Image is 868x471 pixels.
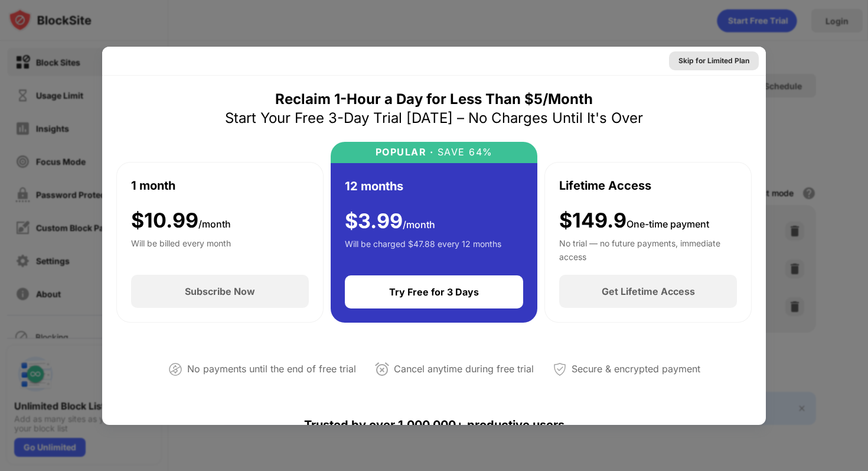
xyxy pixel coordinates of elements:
div: Try Free for 3 Days [389,286,479,298]
img: secured-payment [553,362,567,376]
div: Start Your Free 3-Day Trial [DATE] – No Charges Until It's Over [225,109,643,128]
div: Lifetime Access [559,177,651,194]
div: Will be billed every month [131,237,231,261]
div: 1 month [131,177,175,194]
div: Skip for Limited Plan [678,55,749,67]
div: Subscribe Now [185,285,255,297]
div: $149.9 [559,209,709,233]
img: cancel-anytime [375,362,389,376]
div: 12 months [345,177,403,195]
div: POPULAR · [376,147,434,158]
div: Get Lifetime Access [602,285,695,297]
img: not-paying [168,362,182,376]
div: $ 3.99 [345,209,435,233]
span: One-time payment [626,218,709,230]
div: No payments until the end of free trial [187,360,356,378]
div: SAVE 64% [433,147,493,158]
div: $ 10.99 [131,209,231,233]
div: Trusted by over 1,000,000+ productive users [116,397,752,453]
div: Secure & encrypted payment [572,360,700,378]
div: No trial — no future payments, immediate access [559,237,737,261]
span: /month [403,219,435,230]
div: Will be charged $47.88 every 12 months [345,238,501,261]
div: Cancel anytime during free trial [394,360,534,378]
span: /month [198,218,231,230]
div: Reclaim 1-Hour a Day for Less Than $5/Month [275,90,593,109]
